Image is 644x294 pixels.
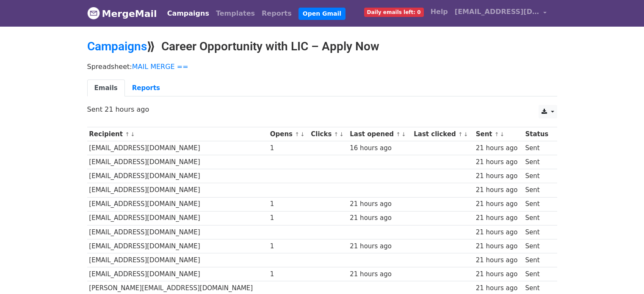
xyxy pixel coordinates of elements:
a: ↑ [125,131,130,137]
a: ↑ [458,131,463,137]
div: 21 hours ago [476,185,521,195]
th: Last clicked [412,127,473,141]
a: ↑ [396,131,401,137]
h2: ⟫ Career Opportunity with LIC – Apply Now [87,39,557,54]
a: Reports [125,80,167,97]
td: Sent [523,211,553,225]
td: Sent [523,267,553,281]
span: Daily emails left: 0 [364,8,424,17]
td: [EMAIL_ADDRESS][DOMAIN_NAME] [87,197,268,211]
th: Last opened [348,127,412,141]
th: Clicks [309,127,348,141]
span: [EMAIL_ADDRESS][DOMAIN_NAME] [455,7,539,17]
div: 21 hours ago [476,213,521,223]
img: MergeMail logo [87,7,100,19]
div: 21 hours ago [350,242,409,251]
td: Sent [523,239,553,253]
div: 21 hours ago [476,256,521,265]
th: Recipient [87,127,268,141]
div: 21 hours ago [476,283,521,293]
td: [EMAIL_ADDRESS][DOMAIN_NAME] [87,169,268,183]
td: [EMAIL_ADDRESS][DOMAIN_NAME] [87,239,268,253]
div: 21 hours ago [350,199,409,209]
div: 1 [270,269,307,279]
a: ↑ [295,131,299,137]
a: ↓ [401,131,406,137]
a: ↓ [300,131,305,137]
a: Open Gmail [299,8,345,20]
a: Templates [213,5,258,22]
div: 21 hours ago [476,143,521,153]
td: Sent [523,141,553,155]
a: MAIL MERGE == [132,63,188,71]
th: Opens [268,127,309,141]
a: Campaigns [87,39,147,53]
a: ↓ [500,131,505,137]
a: ↓ [130,131,135,137]
div: 21 hours ago [350,213,409,223]
p: Sent 21 hours ago [87,105,557,114]
a: Help [427,3,451,20]
div: 21 hours ago [476,199,521,209]
td: Sent [523,225,553,239]
div: 1 [270,242,307,251]
a: ↑ [334,131,339,137]
td: [EMAIL_ADDRESS][DOMAIN_NAME] [87,225,268,239]
div: 21 hours ago [476,242,521,251]
td: Sent [523,155,553,169]
a: [EMAIL_ADDRESS][DOMAIN_NAME] [451,3,550,23]
div: 21 hours ago [476,171,521,181]
td: [EMAIL_ADDRESS][DOMAIN_NAME] [87,155,268,169]
div: 21 hours ago [476,269,521,279]
div: 1 [270,213,307,223]
div: 1 [270,199,307,209]
td: Sent [523,183,553,197]
td: Sent [523,253,553,267]
td: [EMAIL_ADDRESS][DOMAIN_NAME] [87,253,268,267]
a: ↓ [339,131,344,137]
td: [EMAIL_ADDRESS][DOMAIN_NAME] [87,211,268,225]
div: 21 hours ago [350,269,409,279]
p: Spreadsheet: [87,62,557,71]
th: Sent [474,127,523,141]
a: ↑ [495,131,499,137]
td: Sent [523,169,553,183]
div: 21 hours ago [476,228,521,237]
a: Reports [258,5,295,22]
a: Daily emails left: 0 [361,3,427,20]
a: ↓ [464,131,468,137]
td: [EMAIL_ADDRESS][DOMAIN_NAME] [87,183,268,197]
td: [EMAIL_ADDRESS][DOMAIN_NAME] [87,141,268,155]
td: Sent [523,197,553,211]
div: 21 hours ago [476,157,521,167]
div: 16 hours ago [350,143,409,153]
td: [EMAIL_ADDRESS][DOMAIN_NAME] [87,267,268,281]
th: Status [523,127,553,141]
a: Emails [87,80,125,97]
div: 1 [270,143,307,153]
a: MergeMail [87,5,157,22]
a: Campaigns [164,5,213,22]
